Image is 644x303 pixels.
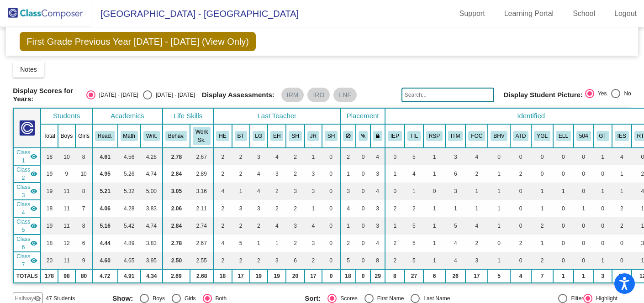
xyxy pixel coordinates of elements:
th: Keep with students [356,124,371,148]
td: 4.61 [92,148,118,165]
td: 1 [531,200,553,217]
td: 2 [250,217,268,235]
td: 0 [574,235,594,252]
span: First Grade Previous Year [DATE] - [DATE] (View Only) [20,32,256,51]
td: 2 [465,235,488,252]
button: ATD [513,131,529,141]
th: English Language Learner [553,124,574,148]
td: 4 [370,235,385,252]
button: YGL [534,131,550,141]
td: 2 [286,148,304,165]
td: 3 [340,183,356,200]
td: 1 [488,183,510,200]
td: Caitlyn Cothern - No Class Name [13,148,41,165]
td: 2 [213,217,232,235]
td: 3 [286,217,304,235]
td: 0 [356,252,371,269]
td: 2.67 [190,148,213,165]
td: 1 [340,217,356,235]
button: ELL [556,131,571,141]
td: 3 [286,183,304,200]
td: 0 [356,200,371,217]
td: 6 [75,235,92,252]
td: 2.55 [190,252,213,269]
td: 19 [41,165,58,183]
td: 5 [340,252,356,269]
td: 11 [58,217,76,235]
th: 504 Plan [574,124,594,148]
td: 4.56 [118,148,141,165]
td: 1 [385,165,405,183]
td: 2.78 [163,235,190,252]
button: Behav. [165,131,187,141]
th: Boys [58,124,76,148]
td: 3 [250,200,268,217]
td: 2 [405,200,423,217]
td: 4.89 [118,235,141,252]
button: Work Sk. [193,127,211,145]
td: 5.16 [92,217,118,235]
td: 0 [553,235,574,252]
td: 5.26 [118,165,141,183]
th: Students [41,108,92,124]
td: 2.84 [163,165,190,183]
td: 2 [268,200,286,217]
td: 1 [423,217,445,235]
button: IEP [388,131,402,141]
td: 0 [322,200,340,217]
td: 2 [305,252,322,269]
td: 0 [510,217,532,235]
button: Writ. [143,131,160,141]
td: 1 [465,183,488,200]
td: 9 [75,252,92,269]
button: FOC [468,131,485,141]
td: 1 [423,235,445,252]
td: 2 [510,165,532,183]
td: 4.28 [118,200,141,217]
td: 2 [232,148,250,165]
td: 18 [41,148,58,165]
td: 12 [58,235,76,252]
td: 10 [75,165,92,183]
td: 4 [250,165,268,183]
td: 4 [340,200,356,217]
td: 3.83 [141,235,163,252]
td: 1 [423,165,445,183]
button: EH [270,131,283,141]
td: 18 [41,200,58,217]
td: 4 [268,148,286,165]
mat-icon: visibility [30,188,37,195]
td: 1 [594,183,612,200]
button: Math [121,131,138,141]
td: 3.05 [163,183,190,200]
th: Gifted and Talented [594,124,612,148]
td: 2 [510,235,532,252]
td: 4 [465,217,488,235]
td: 1 [423,148,445,165]
th: Julia Reeter [305,124,322,148]
td: 0 [612,235,632,252]
span: Class 4 [16,200,30,217]
span: Class 5 [16,218,30,234]
td: 0 [531,165,553,183]
td: 0 [574,217,594,235]
button: BT [235,131,247,141]
th: Shelby Heckman [322,124,340,148]
td: 2 [531,217,553,235]
td: 2 [213,200,232,217]
td: 5 [445,217,465,235]
td: 0 [488,148,510,165]
th: Shelley Hayen [286,124,304,148]
td: 3.95 [141,252,163,269]
td: 2.74 [190,217,213,235]
td: 0 [553,200,574,217]
td: 3 [445,148,465,165]
td: 2.67 [190,235,213,252]
td: 0 [531,148,553,165]
td: Andrea Marriott - No Class Name [13,200,41,217]
td: 3 [250,148,268,165]
td: 4 [445,235,465,252]
span: Display Assessments: [202,91,274,99]
span: Class 1 [16,148,30,165]
td: 2 [340,148,356,165]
